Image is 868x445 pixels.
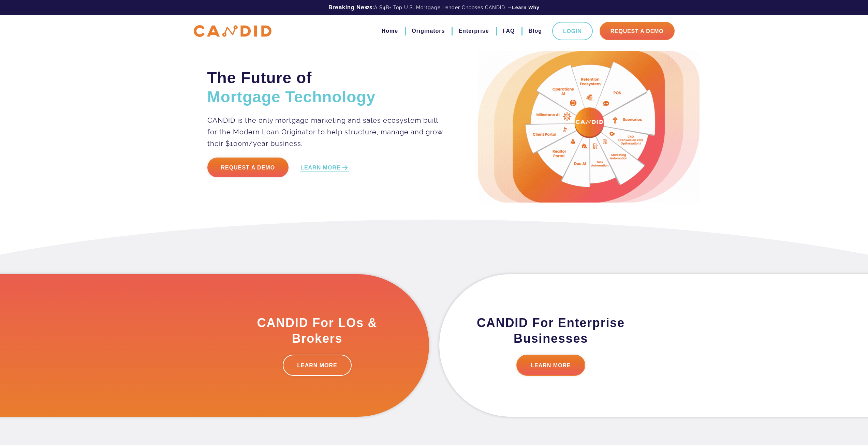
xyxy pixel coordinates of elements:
[503,25,515,37] a: FAQ
[283,355,352,376] a: LEARN MORE
[328,4,374,11] b: Breaking News:
[512,4,540,11] a: Learn Why
[516,355,585,376] a: LEARN MORE
[478,51,700,203] img: Candid Hero Image
[473,315,629,346] h3: CANDID For Enterprise Businesses
[552,22,593,40] a: Login
[382,25,398,37] a: Home
[207,68,444,106] h2: The Future of
[528,25,542,37] a: Blog
[458,25,489,37] a: Enterprise
[194,25,271,37] img: CANDID APP
[207,88,376,106] span: Mortgage Technology
[412,25,445,37] a: Originators
[300,164,349,172] a: LEARN MORE
[207,115,444,149] p: CANDID is the only mortgage marketing and sales ecosystem built for the Modern Loan Originator to...
[240,315,395,346] h3: CANDID For LOs & Brokers
[207,158,289,177] a: Request a Demo
[600,22,675,40] a: Request A Demo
